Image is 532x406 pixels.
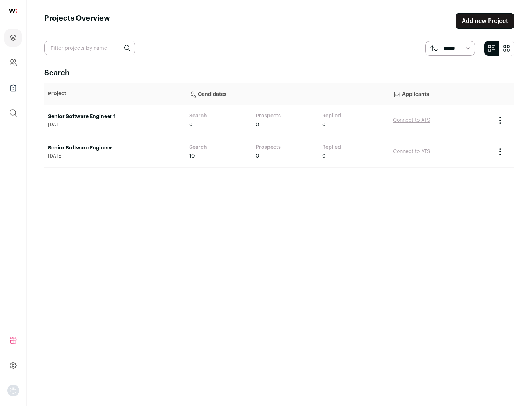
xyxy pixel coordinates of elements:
[48,113,182,120] a: Senior Software Engineer 1
[44,68,514,78] h2: Search
[393,86,488,101] p: Applicants
[393,149,430,154] a: Connect to ATS
[456,13,514,29] a: Add new Project
[322,152,326,160] span: 0
[393,118,430,123] a: Connect to ATS
[189,121,193,128] span: 0
[7,385,19,396] img: nopic.png
[48,144,182,152] a: Senior Software Engineer
[44,13,110,29] h1: Projects Overview
[189,144,207,151] a: Search
[322,144,341,151] a: Replied
[189,112,207,120] a: Search
[48,90,182,97] p: Project
[322,121,326,128] span: 0
[322,112,341,120] a: Replied
[9,9,17,13] img: wellfound-shorthand-0d5821cbd27db2630d0214b213865d53afaa358527fdda9d0ea32b1df1b89c2c.svg
[4,29,22,47] a: Projects
[496,116,505,125] button: Project Actions
[7,385,19,396] button: Open dropdown
[256,112,281,120] a: Prospects
[256,121,259,128] span: 0
[256,152,259,160] span: 0
[256,144,281,151] a: Prospects
[48,153,182,159] span: [DATE]
[44,41,135,55] input: Filter projects by name
[4,54,22,72] a: Company and ATS Settings
[4,79,22,97] a: Company Lists
[496,147,505,156] button: Project Actions
[189,152,195,160] span: 10
[189,86,386,101] p: Candidates
[48,122,182,128] span: [DATE]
